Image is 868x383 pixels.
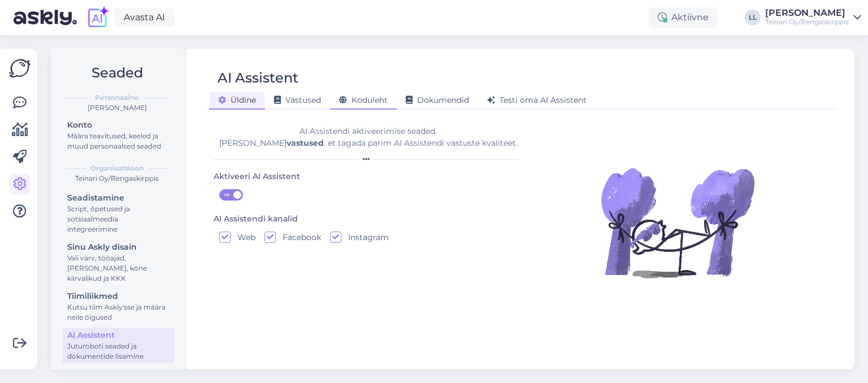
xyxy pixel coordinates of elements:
[406,95,469,105] span: Dokumendid
[598,143,757,302] img: Illustration
[60,103,174,113] div: [PERSON_NAME]
[214,171,300,183] div: Aktiveeri AI Assistent
[649,7,718,28] div: Aktiivne
[86,6,110,29] img: explore-ai
[765,8,849,18] div: [PERSON_NAME]
[67,204,169,234] div: Script, õpetused ja sotsiaalmeedia integreerimine
[62,117,174,153] a: KontoMäära teavitused, keeled ja muud personaalsed seaded
[62,240,174,285] a: Sinu Askly disainVali värv, tööajad, [PERSON_NAME], kõne kiirvalikud ja KKK
[274,95,321,105] span: Vastused
[67,192,169,204] div: Seadistamine
[339,95,388,105] span: Koduleht
[90,163,144,173] b: Organisatsioon
[67,241,169,253] div: Sinu Askly disain
[95,93,139,103] b: Personaalne
[114,8,175,27] a: Avasta AI
[67,290,169,302] div: Tiimiliikmed
[67,119,169,131] div: Konto
[220,190,233,200] span: ON
[67,329,169,341] div: AI Assistent
[60,173,174,184] div: Teinari Oy/Rengaskirppis
[487,95,587,105] span: Testi oma AI Assistent
[67,253,169,284] div: Vali värv, tööajad, [PERSON_NAME], kõne kiirvalikud ja KKK
[60,62,174,84] h2: Seaded
[231,232,255,243] label: Web
[67,131,169,151] div: Määra teavitused, keeled ja muud personaalsed seaded
[67,368,169,380] div: E-mail
[67,341,169,362] div: Juturoboti seaded ja dokumentide lisamine
[276,232,321,243] label: Facebook
[62,328,174,363] a: AI AssistentJuturoboti seaded ja dokumentide lisamine
[765,18,849,27] div: Teinari Oy/Rengaskirppis
[62,289,174,324] a: TiimiliikmedKutsu tiim Askly'sse ja määra neile õigused
[214,125,523,149] div: AI Assistendi aktiveerimise seaded. [PERSON_NAME] , et tagada parim AI Assistendi vastuste kvalit...
[765,8,861,27] a: [PERSON_NAME]Teinari Oy/Rengaskirppis
[287,138,324,148] b: vastused
[62,190,174,236] a: SeadistamineScript, õpetused ja sotsiaalmeedia integreerimine
[218,67,298,89] div: AI Assistent
[218,95,256,105] span: Üldine
[9,58,31,79] img: Askly Logo
[214,213,298,225] div: AI Assistendi kanalid
[67,302,169,323] div: Kutsu tiim Askly'sse ja määra neile õigused
[341,232,389,243] label: Instagram
[745,10,761,25] div: LL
